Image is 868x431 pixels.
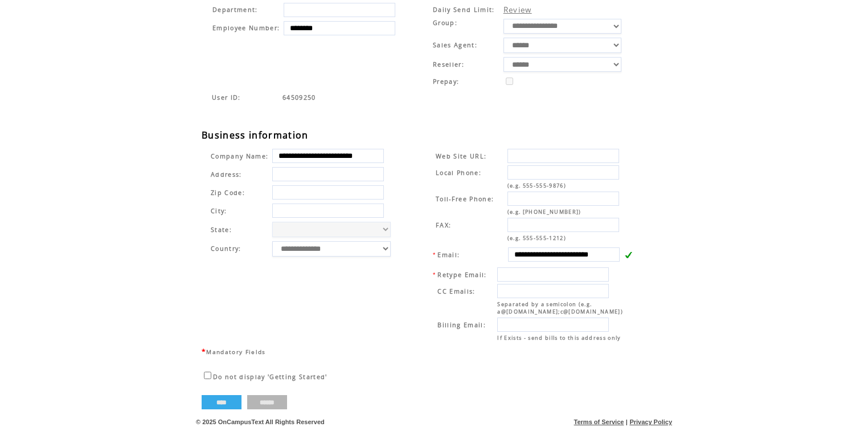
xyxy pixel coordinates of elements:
[436,221,451,229] span: FAX:
[196,418,325,425] span: © 2025 OnCampusText All Rights Reserved
[202,129,309,141] span: Business information
[212,93,241,101] span: Indicates the agent code for sign up page with sales agent or reseller tracking code
[433,19,457,27] span: Group:
[574,418,624,425] a: Terms of Service
[211,152,268,160] span: Company Name:
[433,78,459,86] span: Prepay:
[437,251,460,259] span: Email:
[437,321,486,329] span: Billing Email:
[211,207,227,215] span: City:
[211,170,242,178] span: Address:
[206,348,265,356] span: Mandatory Fields
[507,182,566,189] span: (e.g. 555-555-9876)
[626,418,628,425] span: |
[212,24,280,32] span: Employee Number:
[497,334,621,341] span: If Exists - send bills to this address only
[436,152,486,160] span: Web Site URL:
[211,245,241,253] span: Country:
[503,5,532,15] a: Review
[212,6,258,14] span: Department:
[282,93,316,101] span: Indicates the agent code for sign up page with sales agent or reseller tracking code
[211,189,245,197] span: Zip Code:
[436,169,481,177] span: Local Phone:
[433,60,464,68] span: Reseller:
[433,6,495,14] span: Daily Send Limit:
[507,234,566,242] span: (e.g. 555-555-1212)
[436,195,494,203] span: Toll-Free Phone:
[211,226,268,234] span: State:
[433,41,477,49] span: Sales Agent:
[213,373,327,381] span: Do not display 'Getting Started'
[497,300,623,315] span: Separated by a semicolon (e.g. a@[DOMAIN_NAME];c@[DOMAIN_NAME])
[507,208,582,215] span: (e.g. [PHONE_NUMBER])
[624,251,632,259] img: v.gif
[437,271,486,279] span: Retype Email:
[437,287,475,295] span: CC Emails:
[629,418,672,425] a: Privacy Policy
